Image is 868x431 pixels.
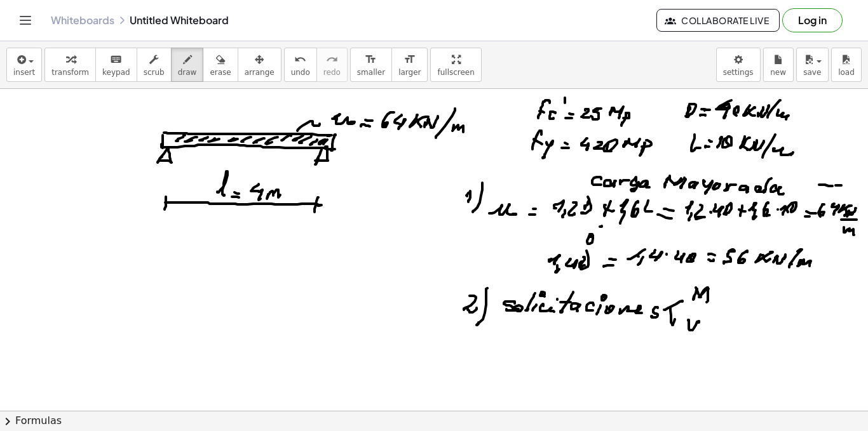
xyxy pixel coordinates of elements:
span: draw [178,68,197,77]
span: smaller [357,68,385,77]
span: larger [398,68,421,77]
button: Toggle navigation [15,10,36,30]
span: fullscreen [437,68,474,77]
button: keyboardkeypad [95,48,137,82]
span: Collaborate Live [667,15,769,26]
span: scrub [144,68,165,77]
span: keypad [102,68,130,77]
span: load [838,68,855,77]
i: format_size [403,52,416,67]
span: undo [291,68,310,77]
i: undo [294,52,306,67]
span: insert [13,68,35,77]
button: save [796,48,829,82]
button: erase [203,48,238,82]
button: load [831,48,862,82]
span: redo [323,68,341,77]
button: format_sizelarger [391,48,428,82]
span: erase [210,68,231,77]
span: arrange [245,68,275,77]
button: settings [716,48,761,82]
span: save [803,68,821,77]
button: Collaborate Live [656,9,780,32]
button: transform [44,48,96,82]
i: keyboard [110,52,122,67]
button: Log in [782,8,843,32]
button: format_sizesmaller [350,48,392,82]
button: arrange [238,48,281,82]
i: format_size [365,52,377,67]
a: Whiteboards [51,14,114,27]
button: undoundo [284,48,317,82]
button: draw [171,48,204,82]
span: settings [723,68,754,77]
button: fullscreen [430,48,481,82]
i: redo [326,52,338,67]
button: new [763,48,794,82]
span: transform [51,68,89,77]
button: redoredo [316,48,348,82]
button: insert [6,48,42,82]
span: new [770,68,786,77]
button: scrub [137,48,172,82]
